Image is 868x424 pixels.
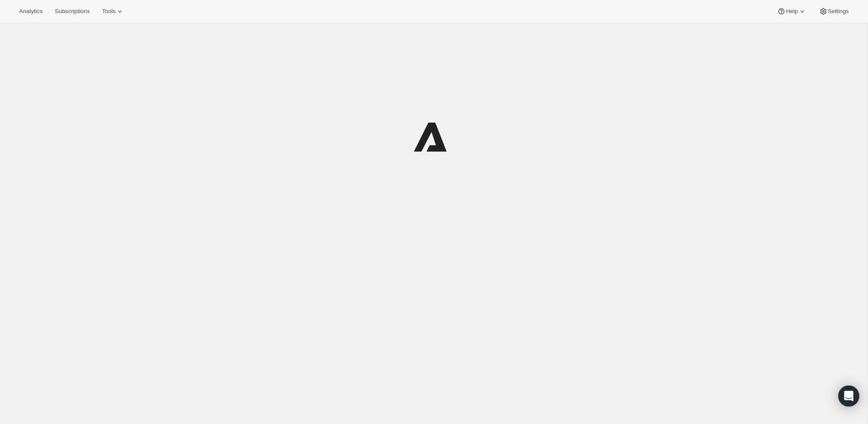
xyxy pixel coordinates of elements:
div: Open Intercom Messenger [838,386,859,407]
button: Analytics [14,5,48,17]
span: Tools [102,8,115,15]
button: Subscriptions [49,5,95,17]
button: Settings [814,5,854,17]
span: Settings [828,8,849,15]
button: Help [772,5,812,17]
span: Analytics [19,8,42,15]
button: Tools [97,5,129,17]
span: Help [786,8,798,15]
span: Subscriptions [55,8,90,15]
